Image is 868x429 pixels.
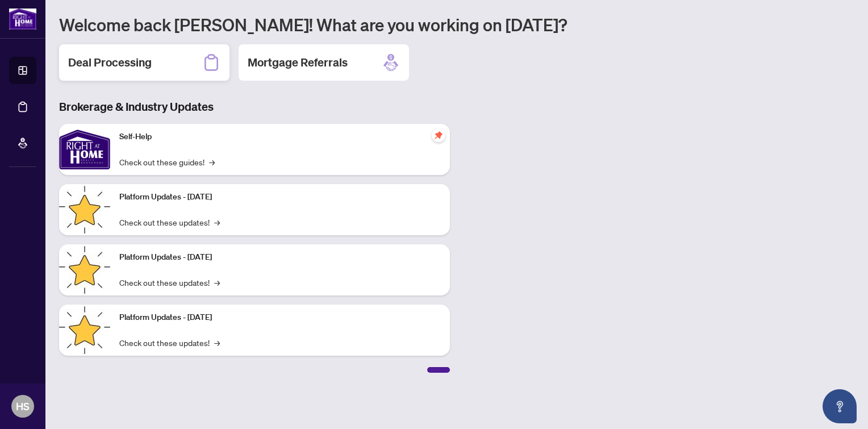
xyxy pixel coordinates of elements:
span: → [214,276,220,289]
span: → [214,216,220,228]
a: Check out these updates!→ [119,276,220,289]
p: Platform Updates - [DATE] [119,251,441,264]
a: Check out these updates!→ [119,336,220,349]
span: → [214,336,220,349]
a: Check out these guides!→ [119,156,215,168]
span: → [209,156,215,168]
a: Check out these updates!→ [119,216,220,228]
span: HS [16,398,30,414]
button: Open asap [823,389,857,423]
h1: Welcome back [PERSON_NAME]! What are you working on [DATE]? [59,14,854,35]
span: pushpin [432,128,445,142]
img: logo [9,9,36,30]
p: Platform Updates - [DATE] [119,311,441,324]
p: Platform Updates - [DATE] [119,191,441,203]
img: Platform Updates - July 21, 2025 [59,184,110,235]
img: Platform Updates - June 23, 2025 [59,305,110,356]
img: Self-Help [59,124,110,175]
p: Self-Help [119,131,441,143]
h3: Brokerage & Industry Updates [59,99,450,115]
h2: Deal Processing [68,55,152,70]
h2: Mortgage Referrals [248,55,348,70]
img: Platform Updates - July 8, 2025 [59,244,110,295]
